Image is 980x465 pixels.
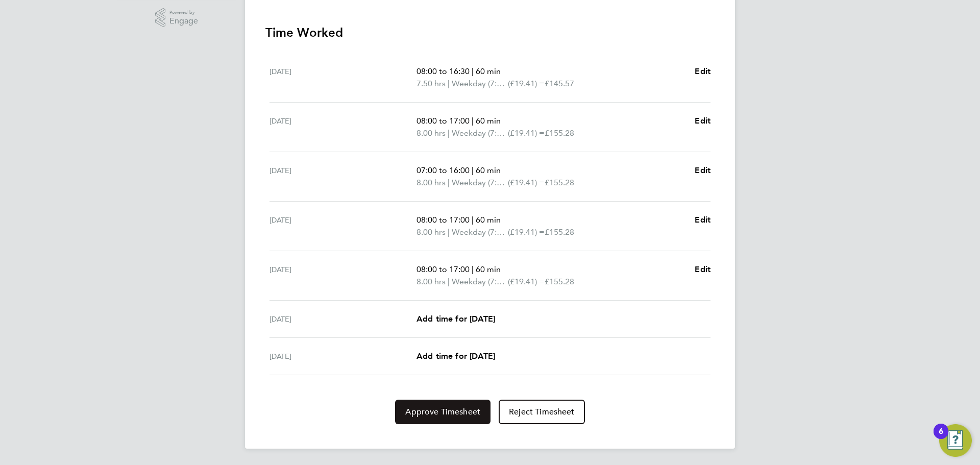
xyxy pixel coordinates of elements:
h3: Time Worked [265,25,715,41]
a: Edit [695,263,710,276]
span: 8.00 hrs [416,178,446,187]
span: £155.28 [545,277,574,286]
div: [DATE] [269,115,416,139]
span: Edit [695,116,710,126]
div: [DATE] [269,65,416,90]
div: [DATE] [269,313,416,325]
a: Add time for [DATE] [416,313,495,325]
span: Edit [695,264,710,274]
span: 60 min [476,165,501,175]
span: 07:00 to 16:00 [416,165,470,175]
span: 08:00 to 16:30 [416,66,470,76]
span: (£19.41) = [508,277,545,286]
span: Powered by [169,8,198,17]
span: 60 min [476,116,501,126]
span: 8.00 hrs [416,277,446,286]
span: (£19.41) = [508,128,545,138]
span: Edit [695,165,710,175]
a: Powered byEngage [155,8,199,28]
span: 08:00 to 17:00 [416,116,470,126]
span: Reject Timesheet [509,407,575,417]
span: Approve Timesheet [405,407,480,417]
div: [DATE] [269,350,416,362]
span: £155.28 [545,128,574,138]
span: £155.28 [545,227,574,237]
span: | [472,116,474,126]
a: Add time for [DATE] [416,350,495,362]
span: | [472,66,474,76]
a: Edit [695,164,710,177]
span: | [448,227,450,237]
button: Open Resource Center, 6 new notifications [939,424,972,457]
span: Weekday (7:00 - 19:00) [452,226,508,238]
span: | [448,79,450,88]
span: | [472,264,474,274]
span: Edit [695,66,710,76]
span: | [448,128,450,138]
span: Add time for [DATE] [416,351,495,361]
span: | [472,165,474,175]
a: Edit [695,115,710,127]
div: 6 [939,431,943,445]
span: Weekday (7:00 - 19:00) [452,127,508,139]
span: Add time for [DATE] [416,314,495,324]
span: Engage [169,17,198,26]
button: Reject Timesheet [499,400,585,424]
div: [DATE] [269,164,416,189]
span: £155.28 [545,178,574,187]
span: (£19.41) = [508,79,545,88]
span: (£19.41) = [508,178,545,187]
span: 60 min [476,66,501,76]
span: 60 min [476,264,501,274]
span: | [448,178,450,187]
span: (£19.41) = [508,227,545,237]
span: 60 min [476,215,501,225]
a: Edit [695,65,710,78]
span: | [472,215,474,225]
span: 08:00 to 17:00 [416,215,470,225]
span: 8.00 hrs [416,227,446,237]
span: | [448,277,450,286]
span: 08:00 to 17:00 [416,264,470,274]
span: 7.50 hrs [416,79,446,88]
span: Weekday (7:00 - 19:00) [452,177,508,189]
span: Weekday (7:00 - 19:00) [452,78,508,90]
span: Edit [695,215,710,225]
a: Edit [695,214,710,226]
div: [DATE] [269,263,416,288]
span: Weekday (7:00 - 19:00) [452,276,508,288]
span: £145.57 [545,79,574,88]
span: 8.00 hrs [416,128,446,138]
button: Approve Timesheet [395,400,491,424]
div: [DATE] [269,214,416,238]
